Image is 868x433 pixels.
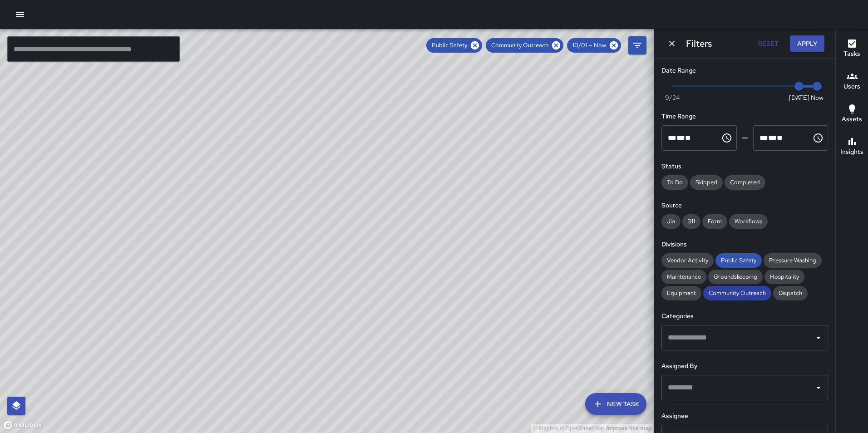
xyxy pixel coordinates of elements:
div: Public Safety [715,253,762,268]
div: 10/01 — Now [567,38,621,53]
span: Now [811,93,824,102]
span: Completed [725,178,765,187]
span: Minutes [676,134,685,141]
span: Maintenance [661,272,706,281]
h6: Time Range [661,112,828,122]
span: Hours [759,134,768,141]
span: Community Outreach [703,289,771,298]
div: Form [702,214,727,229]
h6: Categories [661,311,828,321]
button: Open [812,381,825,394]
h6: Source [661,201,828,211]
div: Vendor Activity [661,253,714,268]
div: Completed [725,175,765,190]
div: Equipment [661,286,701,300]
div: Pressure Washing [764,253,822,268]
button: Choose time, selected time is 11:59 PM [809,129,827,147]
div: Groundskeeping [708,270,763,284]
h6: Assigned By [661,361,828,371]
div: Maintenance [661,270,706,284]
div: Public Safety [426,38,482,53]
button: New Task [585,393,646,415]
button: Apply [790,35,824,52]
span: Minutes [768,134,777,141]
span: 10/01 — Now [567,41,612,50]
button: Insights [836,131,868,163]
div: To Do [661,175,688,190]
div: Hospitality [764,270,804,284]
div: Jia [661,214,681,229]
button: Filters [628,36,646,54]
div: 311 [682,214,700,229]
div: Community Outreach [703,286,771,300]
div: Dispatch [773,286,808,300]
div: Skipped [690,175,723,190]
span: To Do [661,178,688,187]
button: Choose time, selected time is 12:00 AM [718,129,736,147]
span: Vendor Activity [661,256,714,265]
h6: Filters [686,36,712,51]
span: Pressure Washing [764,256,822,265]
span: Hospitality [764,272,804,281]
span: Groundskeeping [708,272,763,281]
span: Meridiem [685,134,691,141]
button: Tasks [836,33,868,65]
span: [DATE] [789,93,809,102]
span: Public Safety [426,41,473,50]
span: Jia [661,217,681,226]
span: 311 [682,217,700,226]
button: Reset [754,35,783,52]
h6: Status [661,162,828,172]
span: Dispatch [773,289,808,298]
button: Users [836,65,868,98]
span: Workflows [729,217,768,226]
span: Equipment [661,289,701,298]
span: Form [702,217,727,226]
h6: Assignee [661,411,828,421]
span: Skipped [690,178,723,187]
div: Community Outreach [486,38,563,53]
h6: Divisions [661,240,828,250]
span: 9/24 [665,93,680,102]
span: Meridiem [777,134,783,141]
h6: Date Range [661,66,828,76]
h6: Tasks [843,49,860,59]
h6: Assets [842,114,862,124]
span: Hours [668,134,676,141]
button: Dismiss [665,37,679,50]
h6: Users [843,82,860,92]
div: Workflows [729,214,768,229]
span: Public Safety [715,256,762,265]
span: Community Outreach [486,41,554,50]
button: Open [812,331,825,344]
h6: Insights [840,147,863,157]
button: Assets [836,98,868,131]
